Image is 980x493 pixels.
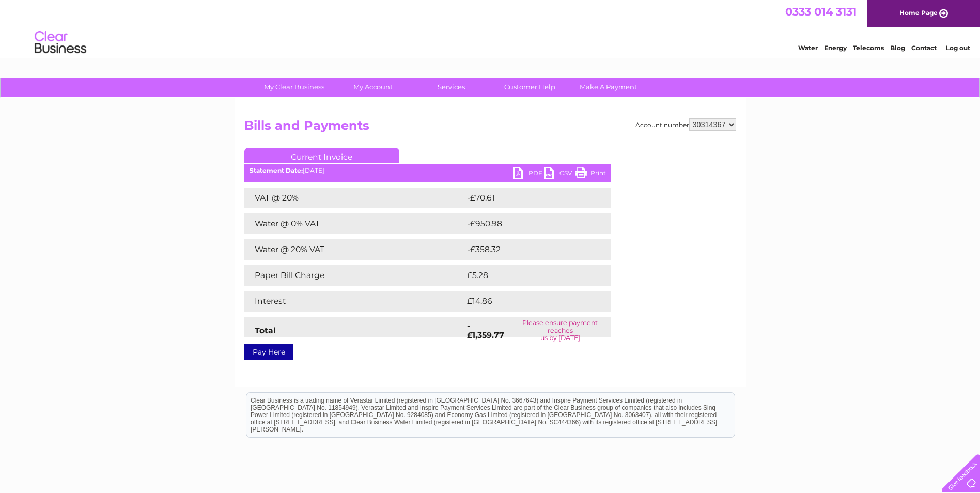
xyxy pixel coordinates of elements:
a: Blog [890,44,905,52]
a: My Account [330,78,415,97]
td: Water @ 20% VAT [244,239,464,260]
td: £5.28 [464,265,587,286]
a: Print [575,167,606,182]
td: -£950.98 [464,213,595,234]
div: [DATE] [244,167,611,174]
td: £14.86 [464,291,590,312]
a: Services [409,78,494,97]
a: Customer Help [487,78,572,97]
a: CSV [544,167,575,182]
td: VAT @ 20% [244,188,464,208]
a: Contact [911,44,937,52]
a: Pay Here [244,344,293,360]
td: -£358.32 [464,239,594,260]
a: PDF [513,167,544,182]
div: Clear Business is a trading name of Verastar Limited (registered in [GEOGRAPHIC_DATA] No. 3667643... [246,6,735,50]
a: 0333 014 3131 [785,5,857,18]
a: My Clear Business [252,78,337,97]
a: Make A Payment [566,78,651,97]
a: Telecoms [853,44,884,52]
img: logo.png [34,27,87,58]
strong: -£1,359.77 [467,321,504,340]
td: Water @ 0% VAT [244,213,464,234]
td: Please ensure payment reaches us by [DATE] [509,317,611,344]
a: Log out [946,44,970,52]
h2: Bills and Payments [244,118,736,138]
strong: Total [255,326,276,335]
a: Energy [824,44,847,52]
b: Statement Date: [250,166,303,174]
td: Interest [244,291,464,312]
td: -£70.61 [464,188,592,208]
td: Paper Bill Charge [244,265,464,286]
div: Account number [635,118,736,131]
a: Water [798,44,818,52]
a: Current Invoice [244,148,399,163]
